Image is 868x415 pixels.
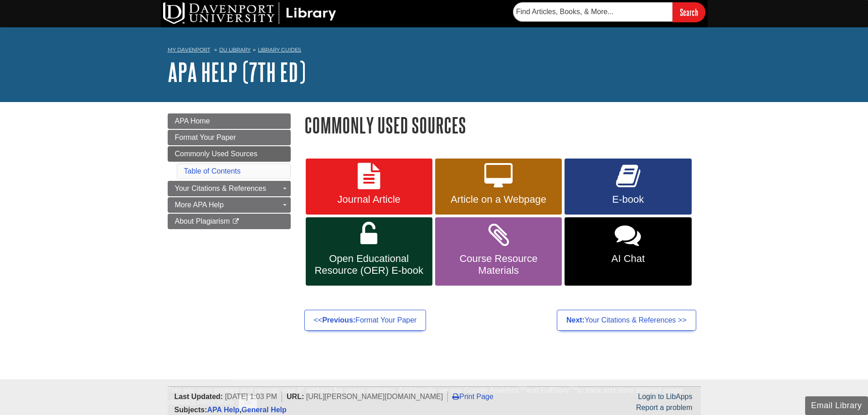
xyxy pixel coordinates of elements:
nav: breadcrumb [168,44,701,58]
a: APA Home [168,113,291,129]
a: E-book [565,159,691,215]
i: This link opens in a new window [232,219,240,225]
a: Next:Your Citations & References >> [557,310,696,331]
span: About Plagiarism [175,217,230,225]
span: APA Home [175,117,210,125]
span: Article on a Webpage [442,194,555,205]
button: Close [239,396,257,410]
a: My Davenport [168,46,210,54]
a: APA Help (7th Ed) [168,58,306,86]
a: AI Chat [565,217,691,286]
span: Course Resource Materials [442,253,555,277]
span: Journal Article [313,194,426,205]
sup: TM [570,385,577,391]
img: DU Library [163,2,336,24]
a: Format Your Paper [168,130,291,145]
a: Commonly Used Sources [168,146,291,162]
input: Find Articles, Books, & More... [513,2,673,21]
span: AI Chat [571,253,684,265]
a: More APA Help [168,197,291,213]
span: Open Educational Resource (OER) E-book [313,253,426,277]
div: Guide Page Menu [168,113,291,229]
a: Library Guides [258,46,301,53]
span: Commonly Used Sources [175,150,257,158]
a: Open Educational Resource (OER) E-book [306,217,432,286]
span: More APA Help [175,201,224,209]
form: Searches DU Library's articles, books, and more [513,2,705,22]
a: Journal Article [306,159,432,215]
sup: TM [519,385,526,391]
h1: Commonly Used Sources [304,113,701,137]
span: Format Your Paper [175,133,236,141]
a: <<Previous:Format Your Paper [304,310,426,331]
strong: Previous: [322,316,355,324]
a: DU Library [219,46,251,53]
button: Email Library [805,396,868,415]
a: Table of Contents [184,167,241,175]
div: This site uses cookies and records your IP address for usage statistics. Additionally, we use Goo... [168,385,701,410]
input: Search [673,2,705,22]
strong: Next: [566,316,585,324]
a: Course Resource Materials [435,217,562,286]
a: Read More [197,398,233,406]
span: E-book [571,194,684,205]
a: About Plagiarism [168,214,291,229]
a: Your Citations & References [168,181,291,196]
span: Your Citations & References [175,184,266,192]
a: Article on a Webpage [435,159,562,215]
